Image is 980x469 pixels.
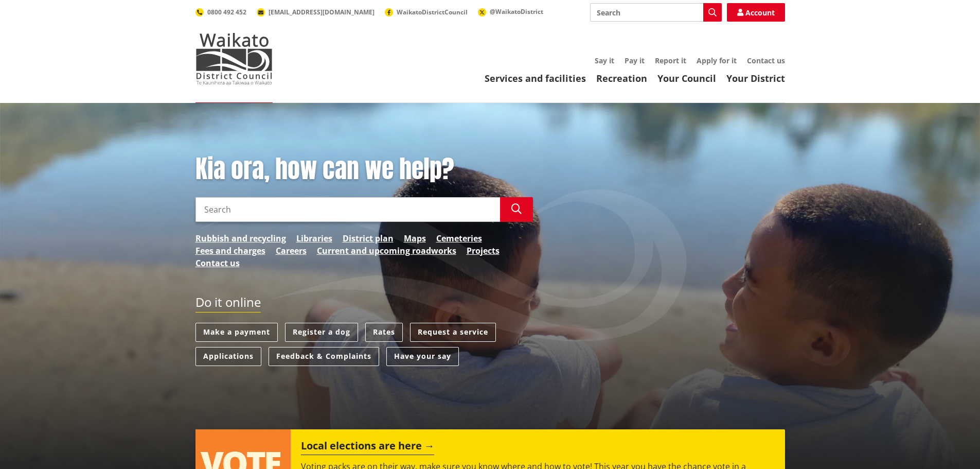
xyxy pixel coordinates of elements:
[301,440,434,455] h2: Local elections are here
[490,7,543,16] span: @WaikatoDistrict
[343,232,394,245] a: District plan
[269,347,379,366] a: Feedback & Complaints
[467,245,500,257] a: Projects
[436,232,482,245] a: Cemeteries
[317,245,456,257] a: Current and upcoming roadworks
[365,323,403,342] a: Rates
[195,347,261,366] a: Applications
[595,56,614,65] a: Say it
[485,72,586,84] a: Services and facilities
[386,347,459,366] a: Have your say
[404,232,426,245] a: Maps
[276,245,307,257] a: Careers
[596,72,647,84] a: Recreation
[397,8,468,16] span: WaikatoDistrictCouncil
[195,323,278,342] a: Make a payment
[257,8,375,16] a: [EMAIL_ADDRESS][DOMAIN_NAME]
[747,56,785,65] a: Contact us
[657,72,716,84] a: Your Council
[590,3,722,22] input: Search input
[195,295,261,313] h2: Do it online
[195,245,265,257] a: Fees and charges
[625,56,645,65] a: Pay it
[726,72,785,84] a: Your District
[207,8,246,16] span: 0800 492 452
[655,56,686,65] a: Report it
[195,257,240,269] a: Contact us
[269,8,375,16] span: [EMAIL_ADDRESS][DOMAIN_NAME]
[285,323,358,342] a: Register a dog
[195,197,500,222] input: Search input
[478,7,543,16] a: @WaikatoDistrict
[296,232,332,245] a: Libraries
[697,56,737,65] a: Apply for it
[410,323,496,342] a: Request a service
[195,33,273,84] img: Waikato District Council - Te Kaunihera aa Takiwaa o Waikato
[385,8,468,16] a: WaikatoDistrictCouncil
[195,154,533,184] h1: Kia ora, how can we help?
[195,232,286,245] a: Rubbish and recycling
[727,3,785,22] a: Account
[195,8,246,16] a: 0800 492 452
